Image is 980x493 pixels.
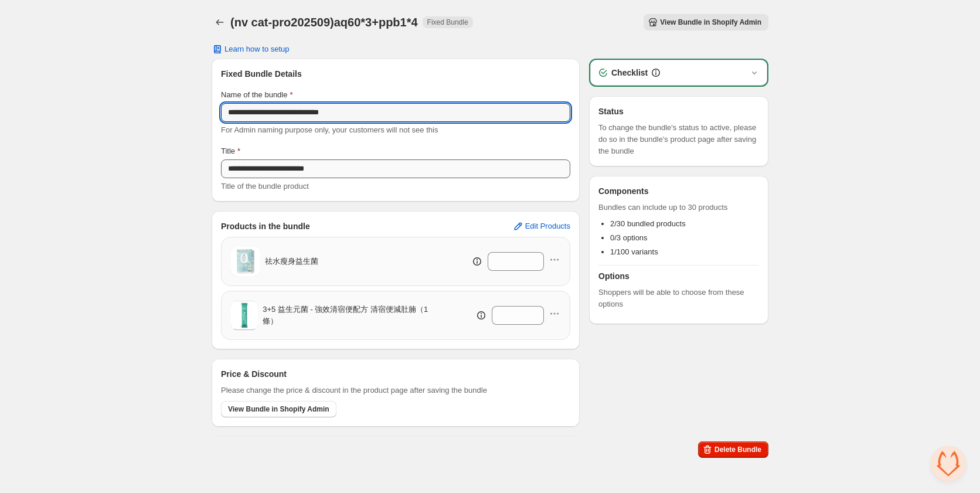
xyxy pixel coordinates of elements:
[598,287,759,310] span: Shoppers will be able to choose from these options
[221,145,240,157] label: Title
[598,106,759,117] h3: Status
[221,220,310,232] h3: Products in the bundle
[221,182,309,191] span: Title of the bundle product
[221,385,487,396] span: Please change the price & discount in the product page after saving the bundle
[931,446,966,481] div: 开放式聊天
[660,18,761,27] span: View Bundle in Shopify Admin
[265,256,318,267] span: 祛水瘦身益生菌
[610,219,686,228] span: 2/30 bundled products
[610,233,648,242] span: 0/3 options
[714,445,761,454] span: Delete Bundle
[263,304,430,327] span: 3+5 益生元菌 - 強效清宿便配方 清宿便減肚腩（1條）
[698,441,768,458] button: Delete Bundle
[221,401,336,417] button: View Bundle in Shopify Admin
[598,122,759,157] span: To change the bundle's status to active, please do so in the bundle's product page after saving t...
[230,15,418,29] h1: (nv cat-pro202509)aq60*3+ppb1*4
[205,41,297,57] button: Learn how to setup
[221,68,570,80] h3: Fixed Bundle Details
[525,222,570,231] span: Edit Products
[505,217,577,236] button: Edit Products
[231,302,258,329] img: 3+5 益生元菌 - 強效清宿便配方 清宿便減肚腩（1條）
[231,247,260,276] img: 祛水瘦身益生菌
[427,18,468,27] span: Fixed Bundle
[611,67,648,79] h3: Checklist
[610,247,658,256] span: 1/100 variants
[598,185,649,197] h3: Components
[644,14,768,30] button: View Bundle in Shopify Admin
[598,202,759,213] span: Bundles can include up to 30 products
[221,368,287,380] h3: Price & Discount
[228,404,329,414] span: View Bundle in Shopify Admin
[221,125,438,134] span: For Admin naming purpose only, your customers will not see this
[598,270,759,282] h3: Options
[212,14,228,30] button: Back
[224,45,290,54] span: Learn how to setup
[221,89,293,101] label: Name of the bundle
